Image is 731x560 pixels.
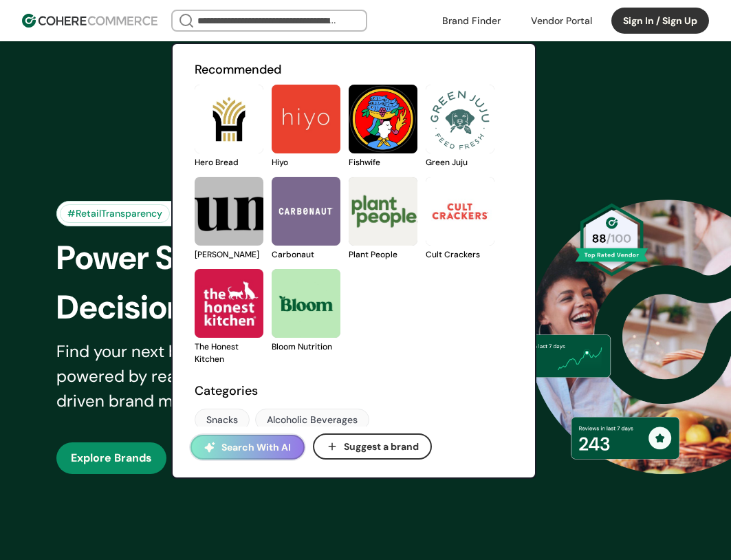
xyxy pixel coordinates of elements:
button: Search With AI [190,435,305,460]
h2: Recommended [195,61,514,79]
div: Snacks [206,413,238,427]
h2: Categories [195,382,514,400]
button: Explore Brands [56,442,166,474]
div: Alcoholic Beverages [267,413,358,427]
button: Suggest a brand [313,433,432,460]
a: Alcoholic Beverages [255,409,369,431]
div: Find your next best-seller with confidence, powered by real retail buyer insights and AI-driven b... [56,339,433,413]
div: Trusted by 1500+ retailers nationwide [170,206,354,221]
div: Power Smarter Retail [56,233,452,283]
div: Decisions-Instantly [56,283,452,332]
a: Snacks [195,409,250,431]
img: Cohere Logo [22,14,157,28]
div: #RetailTransparency [60,204,170,223]
button: Sign In / Sign Up [611,8,709,34]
